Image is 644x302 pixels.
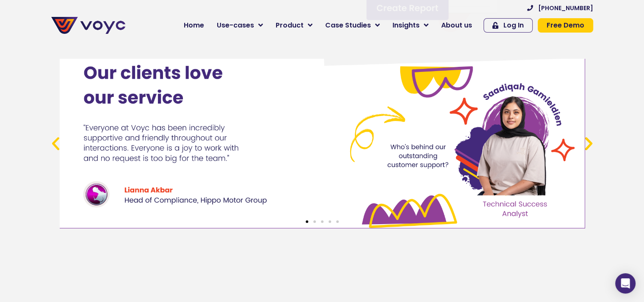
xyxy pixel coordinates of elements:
div: Open Intercom Messenger [615,273,636,294]
div: Slides [60,59,585,228]
span: Go to slide 5 [336,220,339,223]
div: Previous slide [47,135,64,152]
a: Free Demo [538,18,593,33]
a: Home [177,17,210,34]
div: Next slide [580,135,597,152]
a: Insights [386,17,435,34]
span: Go to slide 3 [321,220,323,223]
a: [PHONE_NUMBER] [527,5,593,11]
a: Log In [484,18,533,33]
span: Insights [392,20,420,30]
span: Home [184,20,204,30]
div: 1 / 5 [60,59,585,228]
a: Product [269,17,319,34]
span: Case Studies [325,20,371,30]
span: Go to slide 1 [306,220,308,223]
a: Case Studies [319,17,386,34]
span: Go to slide 2 [313,220,316,223]
a: Privacy Policy [174,176,214,184]
span: About us [441,20,472,30]
a: Use-cases [210,17,269,34]
span: [PHONE_NUMBER] [538,5,593,11]
iframe: Customer reviews powered by Trustpilot [47,236,597,258]
span: Log In [503,22,524,29]
span: Job title [112,69,141,78]
span: Go to slide 4 [329,220,331,223]
span: Phone [112,34,133,44]
span: Product [276,20,304,30]
a: About us [435,17,478,34]
img: voyc-full-logo [51,17,125,34]
span: Free Demo [547,22,584,29]
span: Use-cases [217,20,254,30]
